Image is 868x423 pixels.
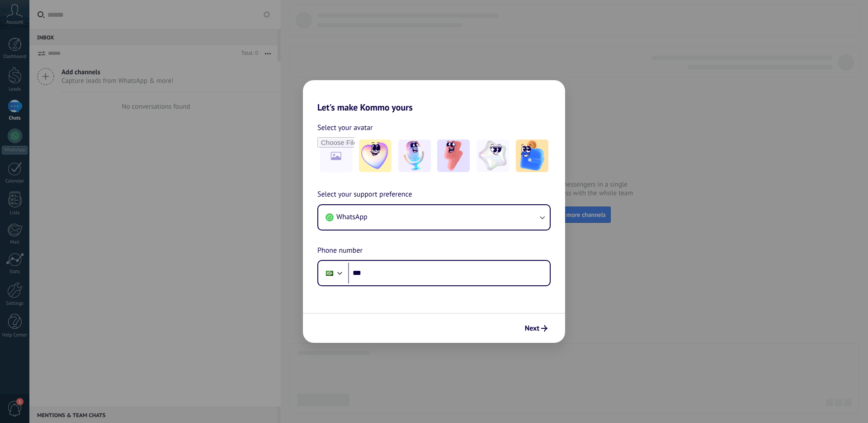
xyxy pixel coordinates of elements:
[398,139,431,172] img: -2.jpeg
[321,264,338,283] div: Brazil: + 55
[359,139,392,172] img: -1.jpeg
[318,205,550,230] button: WhatsApp
[525,325,539,332] span: Next
[317,189,412,201] span: Select your support preference
[317,245,363,257] span: Phone number
[317,122,373,134] span: Select your avatar
[336,212,368,221] span: WhatsApp
[303,80,565,113] h2: Let's make Kommo yours
[476,139,509,172] img: -4.jpeg
[437,139,470,172] img: -3.jpeg
[516,139,548,172] img: -5.jpeg
[521,321,552,336] button: Next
